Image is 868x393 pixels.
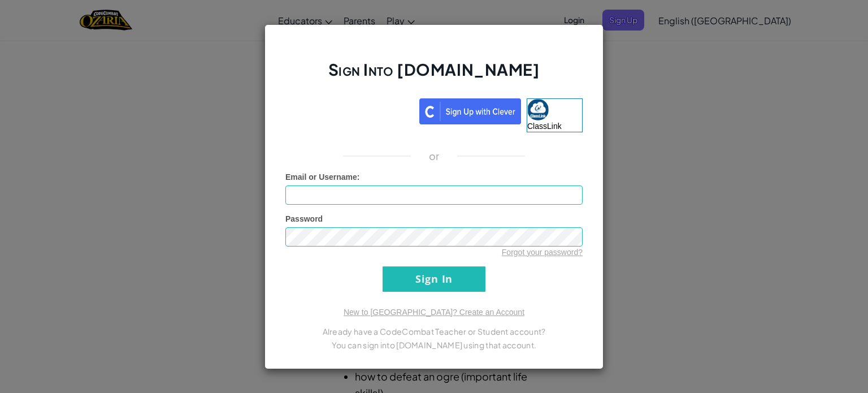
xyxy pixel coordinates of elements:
[383,266,485,292] input: Sign In
[280,97,419,122] iframe: Sign in with Google Button
[285,172,357,182] span: Email or Username
[419,98,521,124] img: clever_sso_button@2x.png
[344,308,524,317] a: New to [GEOGRAPHIC_DATA]? Create an Account
[285,338,583,352] p: You can sign into [DOMAIN_NAME] using that account.
[285,214,323,223] span: Password
[429,149,440,163] p: or
[285,59,583,92] h2: Sign Into [DOMAIN_NAME]
[285,171,360,183] label: :
[527,122,562,131] span: ClassLink
[527,99,549,120] img: classlink-logo-small.png
[285,325,583,338] p: Already have a CodeCombat Teacher or Student account?
[502,248,583,257] a: Forgot your password?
